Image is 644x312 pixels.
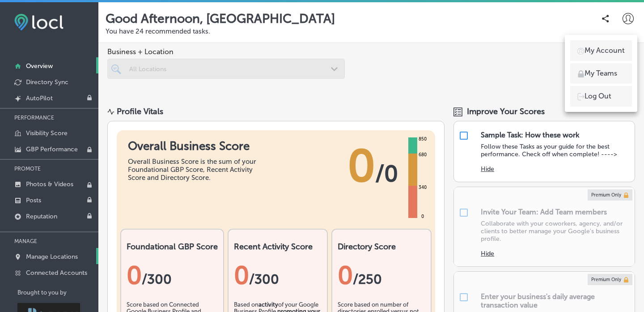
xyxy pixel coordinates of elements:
p: Visibility Score [26,129,68,137]
p: AutoPilot [26,94,53,102]
p: My Teams [585,68,617,79]
p: Overview [26,62,53,70]
p: Log Out [585,91,611,102]
p: GBP Performance [26,145,78,153]
p: Posts [26,197,41,204]
a: My Teams [570,63,632,84]
p: Manage Locations [26,253,78,261]
p: Photos & Videos [26,180,73,188]
p: Brought to you by [17,289,98,296]
a: My Account [570,40,632,61]
a: Log Out [570,86,632,107]
p: My Account [585,45,625,56]
p: Directory Sync [26,78,68,86]
img: fda3e92497d09a02dc62c9cd864e3231.png [14,14,64,30]
p: Connected Accounts [26,269,87,277]
p: Reputation [26,213,57,220]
